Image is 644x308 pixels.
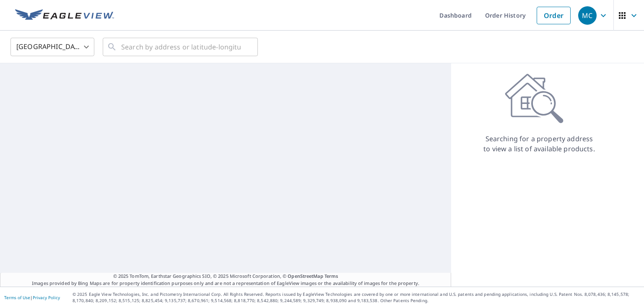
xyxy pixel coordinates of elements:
div: [GEOGRAPHIC_DATA] [10,35,94,59]
a: OpenStreetMap [288,273,323,279]
p: © 2025 Eagle View Technologies, Inc. and Pictometry International Corp. All Rights Reserved. Repo... [73,291,640,304]
a: Terms [325,273,338,279]
img: EV Logo [15,9,114,22]
input: Search by address or latitude-longitude [121,35,241,59]
a: Privacy Policy [33,295,60,300]
a: Order [537,7,571,24]
p: Searching for a property address to view a list of available products. [483,134,595,154]
div: MC [578,6,597,25]
span: © 2025 TomTom, Earthstar Geographics SIO, © 2025 Microsoft Corporation, © [113,273,338,280]
p: | [4,295,60,300]
a: Terms of Use [4,295,30,300]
